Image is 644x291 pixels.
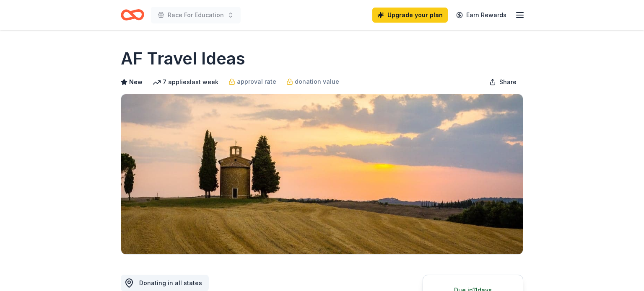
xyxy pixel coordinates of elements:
a: approval rate [229,77,276,87]
a: Upgrade your plan [372,8,448,23]
a: Home [121,5,144,25]
span: approval rate [237,77,276,87]
span: Race For Education [168,10,224,20]
h1: AF Travel Ideas [121,47,245,70]
span: New [129,77,143,87]
a: Earn Rewards [451,8,512,23]
div: 7 applies last week [153,77,218,87]
button: Race For Education [151,7,241,23]
button: Share [483,74,523,90]
span: donation value [295,77,339,87]
a: donation value [286,77,339,87]
img: Image for AF Travel Ideas [121,94,523,254]
span: Donating in all states [139,279,202,286]
span: Share [499,77,517,87]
